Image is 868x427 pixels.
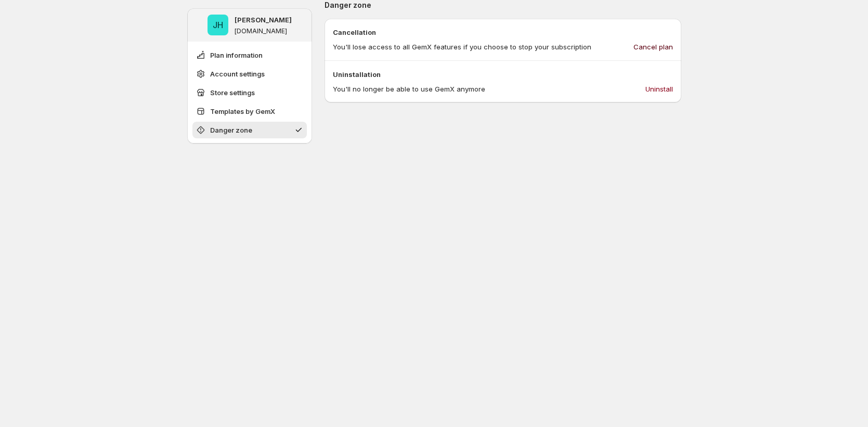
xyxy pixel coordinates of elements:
[210,50,263,60] span: Plan information
[235,15,292,25] p: [PERSON_NAME]
[192,122,307,138] button: Danger zone
[333,42,591,52] p: You'll lose access to all GemX features if you choose to stop your subscription
[210,125,252,135] span: Danger zone
[333,27,673,37] p: Cancellation
[645,84,673,94] span: Uninstall
[235,27,287,35] p: [DOMAIN_NAME]
[210,87,255,98] span: Store settings
[639,81,679,97] button: Uninstall
[333,84,485,94] p: You'll no longer be able to use GemX anymore
[192,103,307,120] button: Templates by GemX
[208,15,228,35] span: Jena Hoang
[213,20,223,30] text: JH
[192,66,307,82] button: Account settings
[333,69,673,80] p: Uninstallation
[192,47,307,63] button: Plan information
[192,84,307,101] button: Store settings
[627,38,679,55] button: Cancel plan
[210,106,275,117] span: Templates by GemX
[633,42,673,52] span: Cancel plan
[210,69,265,79] span: Account settings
